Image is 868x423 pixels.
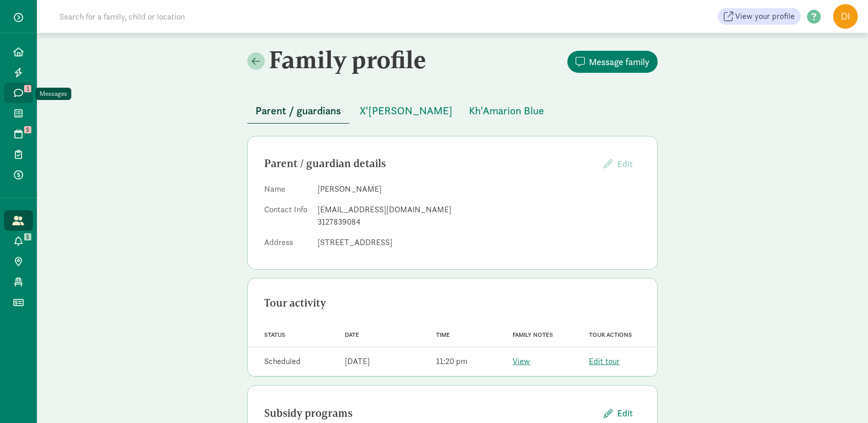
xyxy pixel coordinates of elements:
dt: Name [264,183,309,199]
span: Edit [617,158,633,170]
a: View [512,356,530,367]
a: 5 [4,231,33,251]
span: Edit [617,406,633,420]
button: Kh'Amarion Blue [461,98,552,123]
span: Kh'Amarion Blue [469,103,544,119]
a: Edit tour [589,356,620,367]
div: [DATE] [345,355,370,368]
span: X'[PERSON_NAME] [360,103,452,119]
span: Tour actions [589,331,632,338]
h2: Family profile [247,45,450,74]
span: 5 [24,233,31,240]
span: Time [436,331,450,338]
dt: Contact Info [264,204,309,232]
button: Edit [596,153,641,175]
a: Parent / guardians [247,105,349,117]
div: Subsidy programs [264,405,596,421]
dt: Address [264,236,309,253]
span: Status [264,331,285,338]
a: X'[PERSON_NAME] [351,105,461,117]
a: Kh'Amarion Blue [461,105,552,117]
button: X'[PERSON_NAME] [351,98,461,123]
dd: [PERSON_NAME] [318,183,641,195]
span: Message family [589,55,649,69]
a: View your profile [718,8,801,25]
span: View your profile [735,10,795,23]
div: Parent / guardian details [264,155,596,172]
span: Parent / guardians [255,103,341,119]
dd: [STREET_ADDRESS] [318,236,641,249]
div: Tour activity [264,295,641,311]
button: Message family [567,51,658,73]
a: 1 [4,83,33,103]
span: 1 [24,85,31,92]
div: Scheduled [264,355,301,368]
div: Messages [40,89,67,99]
div: [EMAIL_ADDRESS][DOMAIN_NAME] [318,204,641,216]
a: 5 [4,124,33,144]
button: Parent / guardians [247,98,349,124]
span: Family notes [512,331,553,338]
input: Search for a family, child or location [53,6,341,27]
iframe: Chat Widget [817,374,868,423]
span: 5 [24,126,31,133]
div: 3127839084 [318,216,641,228]
div: 11:20 pm [436,355,467,368]
span: Date [345,331,359,338]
